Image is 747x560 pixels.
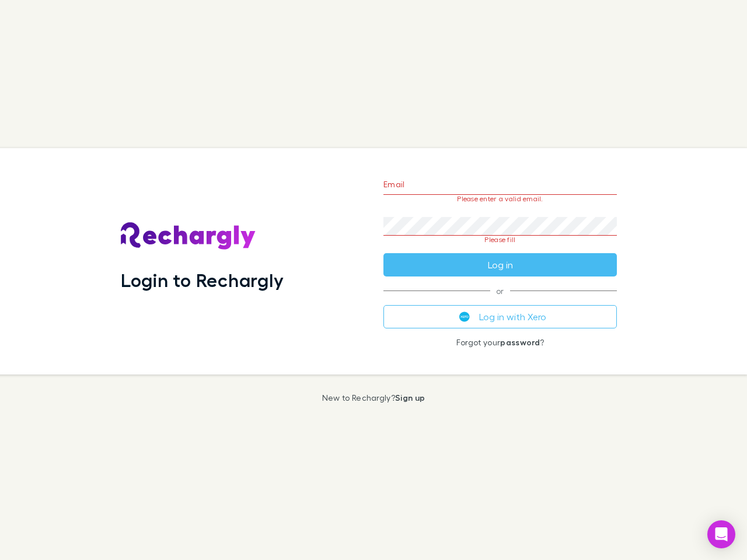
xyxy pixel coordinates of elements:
p: Please fill [383,236,617,244]
img: Xero's logo [459,311,470,322]
div: Open Intercom Messenger [707,520,735,548]
button: Log in with Xero [383,305,617,328]
h1: Login to Rechargly [121,269,284,291]
p: Forgot your ? [383,338,617,347]
p: New to Rechargly? [322,393,425,402]
button: Log in [383,253,617,276]
a: Sign up [395,393,425,402]
img: Rechargly's Logo [121,222,256,250]
span: or [383,290,617,291]
p: Please enter a valid email. [383,195,617,203]
a: password [500,337,540,347]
